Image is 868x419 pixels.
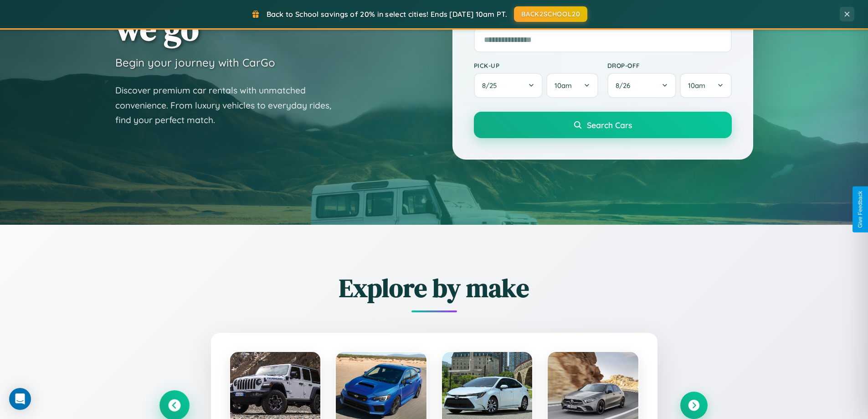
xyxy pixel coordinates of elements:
span: 8 / 26 [616,81,635,90]
div: Give Feedback [857,191,863,228]
span: Back to School savings of 20% in select cities! Ends [DATE] 10am PT. [267,10,507,19]
button: 8/25 [474,73,543,98]
button: Search Cars [474,112,732,138]
span: Search Cars [587,120,632,130]
h2: Explore by make [161,270,708,305]
h3: Begin your journey with CarGo [115,56,275,69]
button: 8/26 [607,73,677,98]
span: 8 / 25 [482,81,501,90]
label: Pick-up [474,62,598,69]
p: Discover premium car rentals with unmatched convenience. From luxury vehicles to everyday rides, ... [115,83,343,128]
div: Open Intercom Messenger [9,388,31,410]
label: Drop-off [607,62,732,69]
span: 10am [688,81,705,90]
button: 10am [680,73,731,98]
span: 10am [555,81,572,90]
button: 10am [546,73,598,98]
button: BACK2SCHOOL20 [514,6,587,22]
